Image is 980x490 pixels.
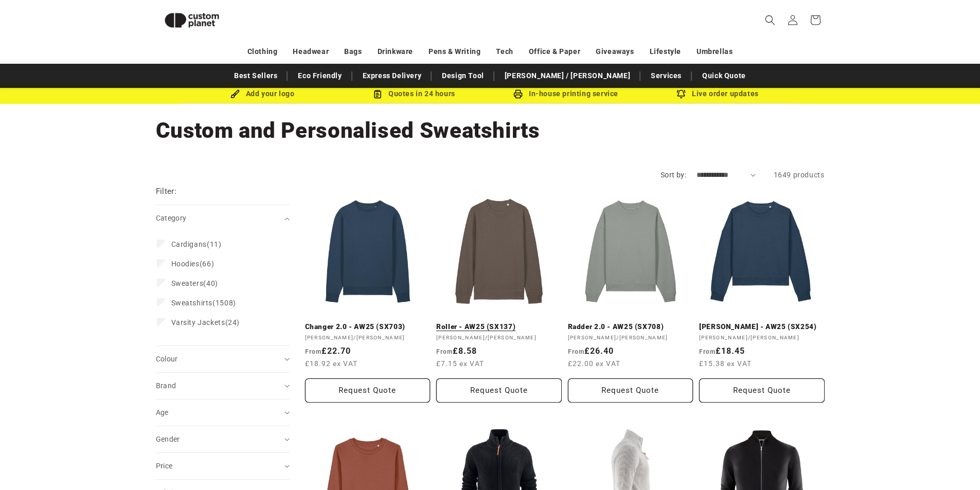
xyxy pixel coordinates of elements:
[650,43,681,61] a: Lifestyle
[156,400,290,426] summary: Age (0 selected)
[171,318,240,327] span: (24)
[596,43,634,61] a: Giveaways
[513,89,523,99] img: In-house printing
[171,318,225,326] span: Varsity Jackets
[171,259,215,268] span: (66)
[156,462,173,470] span: Price
[661,171,686,179] label: Sort by:
[529,43,580,61] a: Office & Paper
[156,373,290,399] summary: Brand (0 selected)
[187,87,338,100] div: Add your logo
[676,89,686,99] img: Order updates
[293,67,347,85] a: Eco Friendly
[156,453,290,479] summary: Price
[808,379,980,490] iframe: Chat Widget
[642,87,794,100] div: Live order updates
[373,89,382,99] img: Order Updates Icon
[500,67,635,85] a: [PERSON_NAME] / [PERSON_NAME]
[305,378,431,403] button: Request Quote
[156,435,180,443] span: Gender
[759,9,781,31] summary: Search
[436,378,562,403] button: Request Quote
[171,298,236,307] span: (1508)
[247,43,278,61] a: Clothing
[568,378,693,403] button: Request Quote
[156,205,290,231] summary: Category (0 selected)
[568,322,693,332] a: Radder 2.0 - AW25 (SX708)
[156,426,290,452] summary: Gender (0 selected)
[171,299,213,307] span: Sweatshirts
[171,279,218,288] span: (40)
[156,355,178,363] span: Colour
[378,43,413,61] a: Drinkware
[171,240,207,248] span: Cardigans
[229,67,282,85] a: Best Sellers
[697,43,733,61] a: Umbrellas
[344,43,362,61] a: Bags
[429,43,480,61] a: Pens & Writing
[293,43,329,61] a: Headwear
[774,171,825,179] span: 1649 products
[156,346,290,372] summary: Colour (0 selected)
[171,279,204,287] span: Sweaters
[699,378,825,403] : Request Quote
[230,89,240,99] img: Brush Icon
[156,117,825,144] h1: Custom and Personalised Sweatshirts
[305,322,431,332] a: Changer 2.0 - AW25 (SX703)
[436,322,562,332] a: Roller - AW25 (SX137)
[156,382,176,390] span: Brand
[496,43,513,61] a: Tech
[358,67,427,85] a: Express Delivery
[156,408,169,416] span: Age
[156,4,228,37] img: Custom Planet
[437,67,489,85] a: Design Tool
[171,260,200,268] span: Hoodies
[699,322,825,332] a: [PERSON_NAME] - AW25 (SX254)
[171,240,222,249] span: (11)
[646,67,687,85] a: Services
[156,214,187,222] span: Category
[697,67,751,85] a: Quick Quote
[156,186,177,197] h2: Filter:
[338,87,490,100] div: Quotes in 24 hours
[490,87,642,100] div: In-house printing service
